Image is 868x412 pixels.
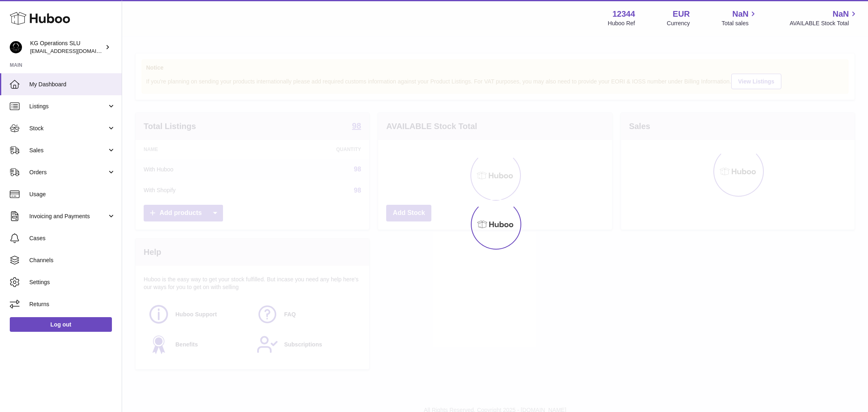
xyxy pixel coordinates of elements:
span: NaN [732,9,748,20]
span: Usage [29,191,116,198]
span: Sales [29,147,107,154]
img: internalAdmin-12344@internal.huboo.com [10,41,22,53]
span: Total sales [722,20,758,27]
span: [EMAIL_ADDRESS][DOMAIN_NAME] [30,48,120,54]
span: Cases [29,234,116,242]
span: AVAILABLE Stock Total [789,20,858,27]
span: Stock [29,125,107,132]
a: NaN Total sales [722,9,758,27]
span: Invoicing and Payments [29,213,107,220]
span: Listings [29,103,107,110]
span: Orders [29,169,107,176]
span: Returns [29,300,116,308]
a: NaN AVAILABLE Stock Total [789,9,858,27]
strong: 12344 [612,9,635,20]
div: KG Operations SLU [30,39,103,55]
span: Settings [29,278,116,286]
a: Log out [10,317,112,332]
span: My Dashboard [29,81,116,88]
span: NaN [833,9,849,20]
span: Channels [29,256,116,264]
div: Currency [667,20,690,27]
strong: EUR [673,9,690,20]
div: Huboo Ref [608,20,635,27]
